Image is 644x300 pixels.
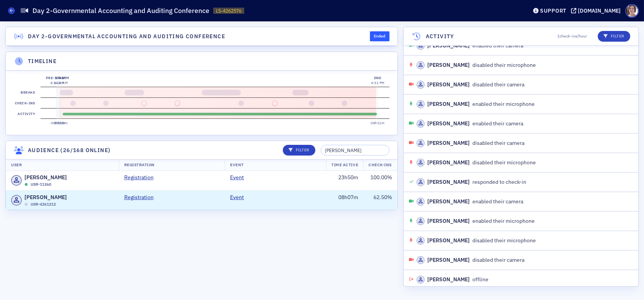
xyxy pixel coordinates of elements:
h4: Audience (26/168 online) [28,146,111,154]
span: [PERSON_NAME] [24,174,67,182]
time: 8:20 AM [54,81,68,85]
div: [PERSON_NAME] [427,139,470,147]
time: -00h05m [50,121,65,125]
div: enabled their microphone [417,217,535,225]
time: 00h00m [54,121,68,125]
p: Filter [289,147,310,153]
div: Start [54,75,68,81]
th: Registration [119,159,225,171]
div: disabled their microphone [417,237,536,245]
td: 62.50 % [363,190,397,210]
div: enabled their camera [417,120,523,128]
div: disabled their camera [417,139,524,147]
td: 08h07m [326,190,363,210]
a: Registration [124,193,159,201]
th: Time Active [326,159,363,171]
label: Check-ins [13,98,36,109]
div: enabled their camera [417,198,523,206]
div: [PERSON_NAME] [427,256,470,264]
div: [PERSON_NAME] [427,178,470,186]
p: Filter [603,33,625,39]
div: disabled their microphone [417,61,536,69]
h4: Day 2-Governmental Accounting and Auditing Conference [28,32,225,41]
th: User [6,159,119,171]
div: [PERSON_NAME] [427,217,470,225]
time: 8:14 AM [50,81,64,85]
span: [PERSON_NAME] [24,193,67,201]
div: End [371,75,384,81]
div: Online [24,183,28,186]
td: 100.00 % [363,171,397,190]
button: Filter [598,31,630,42]
div: [PERSON_NAME] [427,198,470,206]
div: Ended [370,31,389,41]
a: Registration [124,174,159,182]
div: [PERSON_NAME] [427,61,470,69]
div: Pre-stream [46,75,69,81]
input: Search… [321,145,389,156]
div: enabled their microphone [417,100,535,108]
span: Profile [625,4,639,18]
div: [PERSON_NAME] [427,81,470,89]
time: 08h11m [371,121,384,125]
h4: Activity [426,32,454,41]
button: Filter [283,145,315,156]
a: Event [230,193,250,201]
div: [PERSON_NAME] [427,120,470,128]
div: [PERSON_NAME] [427,237,470,245]
a: Event [230,174,250,182]
div: [PERSON_NAME] [427,159,470,167]
h4: Timeline [28,57,57,65]
h1: Day 2-Governmental Accounting and Auditing Conference [32,6,209,15]
div: disabled their camera [417,256,524,264]
div: disabled their camera [417,81,524,89]
div: responded to check-in [417,178,526,186]
div: disabled their microphone [417,159,536,167]
div: [DOMAIN_NAME] [578,7,621,14]
div: [PERSON_NAME] [427,100,470,108]
td: 23h50m [326,171,363,190]
div: [PERSON_NAME] [427,276,470,284]
time: 4:31 PM [371,81,384,85]
div: Support [540,7,566,14]
th: Event [225,159,326,171]
span: USR-11360 [31,182,51,188]
div: offline [417,276,488,284]
span: LS-4262576 [216,8,242,14]
span: USR-4261212 [31,201,56,208]
label: Activity [16,109,37,119]
span: 1 check-ins/hour [557,33,587,39]
label: Breaks [19,87,37,98]
th: Check-Ins [363,159,397,171]
div: Offline [24,203,28,206]
button: [DOMAIN_NAME] [571,8,623,13]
